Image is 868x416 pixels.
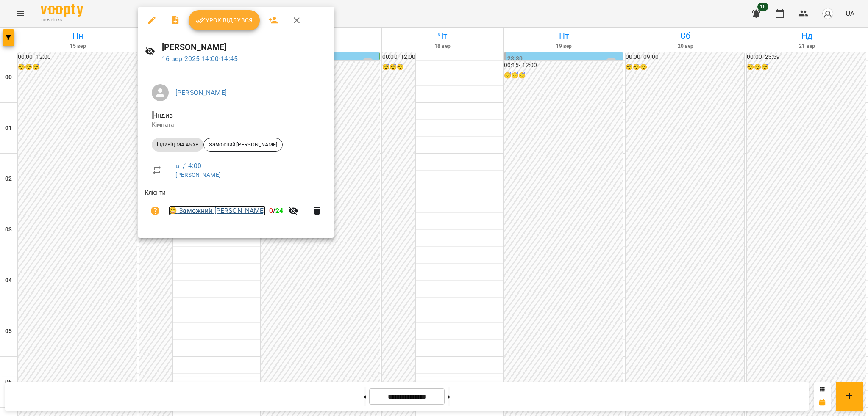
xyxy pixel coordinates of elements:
span: Заможний [PERSON_NAME] [204,141,282,149]
h6: [PERSON_NAME] [162,41,327,54]
b: / [269,207,284,215]
span: 24 [275,207,283,215]
p: Кімната [152,121,320,129]
a: [PERSON_NAME] [175,171,221,178]
a: 😀 Заможний [PERSON_NAME] [169,206,266,216]
div: Заможний [PERSON_NAME] [203,138,283,152]
span: Урок відбувся [195,15,253,25]
span: 0 [269,207,273,215]
a: [PERSON_NAME] [175,88,227,96]
a: 16 вер 2025 14:00-14:45 [162,55,238,63]
span: - Індив [152,111,175,119]
span: індивід МА 45 хв [152,141,203,149]
ul: Клієнти [145,188,327,228]
button: Візит ще не сплачено. Додати оплату? [145,201,165,221]
a: вт , 14:00 [175,162,201,170]
button: Урок відбувся [189,10,260,30]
